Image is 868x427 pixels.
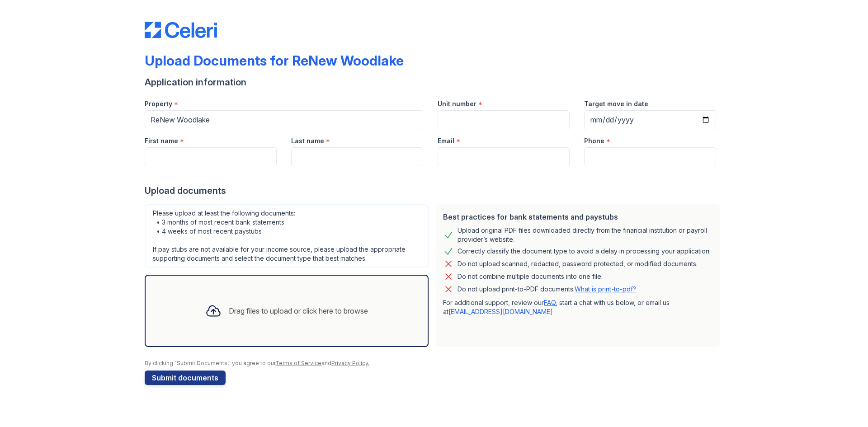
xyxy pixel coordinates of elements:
[145,371,226,385] button: Submit documents
[458,271,603,282] div: Do not combine multiple documents into one file.
[458,258,698,269] div: Do not upload scanned, redacted, password protected, or modified documents.
[275,360,321,366] a: Terms of Service
[229,305,368,316] div: Drag files to upload or click here to browse
[458,285,636,294] p: Do not upload print-to-PDF documents.
[443,298,712,316] p: For additional support, review our , start a chat with us below, or email us at
[443,211,712,222] div: Best practices for bank statements and paystubs
[145,22,217,38] img: CE_Logo_Blue-a8612792a0a2168367f1c8372b55b34899dd931a85d93a1a3d3e32e68fde9ad4.png
[438,136,454,145] label: Email
[145,76,723,89] div: Application information
[145,360,723,367] div: By clicking "Submit Documents," you agree to our and
[544,299,556,306] a: FAQ
[145,136,178,145] label: First name
[584,136,604,145] label: Phone
[584,99,648,108] label: Target move in date
[458,226,712,244] div: Upload original PDF files downloaded directly from the financial institution or payroll provider’...
[458,246,711,257] div: Correctly classify the document type to avoid a delay in processing your application.
[145,99,172,108] label: Property
[145,204,429,267] div: Please upload at least the following documents: • 3 months of most recent bank statements • 4 wee...
[575,285,636,293] a: What is print-to-pdf?
[331,360,369,366] a: Privacy Policy.
[291,136,324,145] label: Last name
[145,52,404,69] div: Upload Documents for ReNew Woodlake
[438,99,476,108] label: Unit number
[145,184,723,197] div: Upload documents
[448,308,553,315] a: [EMAIL_ADDRESS][DOMAIN_NAME]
